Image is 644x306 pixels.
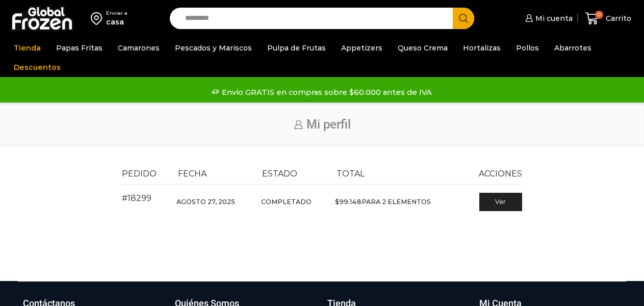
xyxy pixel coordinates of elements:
[533,13,573,23] span: Mi cuenta
[523,8,573,29] a: Mi cuenta
[9,38,46,58] a: Tienda
[176,198,235,206] time: Agosto 27, 2025
[335,198,362,206] span: 99.148
[335,198,339,206] span: $
[511,38,544,58] a: Pollos
[106,17,127,27] div: casa
[170,38,257,58] a: Pescados y Mariscos
[51,38,108,58] a: Papas Fritas
[178,169,207,178] span: Fecha
[106,10,127,17] div: Enviar a
[479,193,523,211] a: Ver
[256,185,330,217] td: Completado
[262,169,297,178] span: Estado
[479,169,522,178] span: Acciones
[583,7,634,31] a: 0 Carrito
[262,38,331,58] a: Pulpa de Frutas
[122,193,151,203] a: Ver número del pedido 18299
[9,58,66,77] a: Descuentos
[603,13,631,23] span: Carrito
[595,11,603,19] span: 0
[549,38,597,58] a: Abarrotes
[337,169,365,178] span: Total
[330,185,461,217] td: para 2 elementos
[453,8,474,29] button: Search button
[306,117,351,132] span: Mi perfil
[458,38,506,58] a: Hortalizas
[113,38,165,58] a: Camarones
[393,38,453,58] a: Queso Crema
[336,38,388,58] a: Appetizers
[122,169,157,178] span: Pedido
[91,10,106,27] img: address-field-icon.svg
